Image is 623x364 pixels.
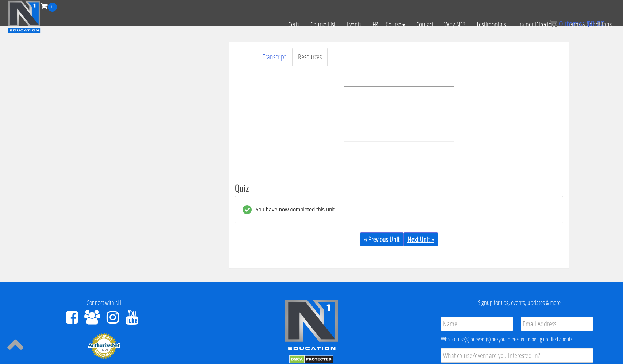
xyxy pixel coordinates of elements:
img: icon11.png [550,20,557,27]
bdi: 0.00 [587,20,605,28]
a: 0 [41,1,57,11]
a: 0 items: $0.00 [550,20,605,28]
a: FREE Course [367,12,411,37]
input: Email Address [521,317,593,331]
span: 0 [559,20,563,28]
a: Course List [305,12,341,37]
a: Events [341,12,367,37]
img: Authorize.Net Merchant - Click to Verify [88,333,120,359]
a: Testimonials [471,12,511,37]
a: « Previous Unit [360,232,403,246]
a: Trainer Directory [511,12,561,37]
a: Why N1? [439,12,471,37]
input: Name [441,317,513,331]
span: 0 [48,3,57,12]
a: Certs [283,12,305,37]
input: What course/event are you interested in? [441,348,593,363]
img: DMCA.com Protection Status [289,355,333,364]
img: n1-education [8,0,41,33]
div: You have now completed this unit. [252,205,336,214]
a: Terms & Conditions [561,12,617,37]
h4: Connect with N1 [5,299,202,306]
a: Contact [411,12,439,37]
a: Resources [292,48,328,66]
span: $ [587,20,591,28]
a: Transcript [257,48,291,66]
div: What course(s) or event(s) are you interested in being notified about? [441,335,593,344]
h4: Signup for tips, events, updates & more [421,299,618,306]
span: items: [565,20,584,28]
img: n1-edu-logo [284,299,339,353]
h3: Quiz [235,183,563,192]
a: Next Unit » [403,232,438,246]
